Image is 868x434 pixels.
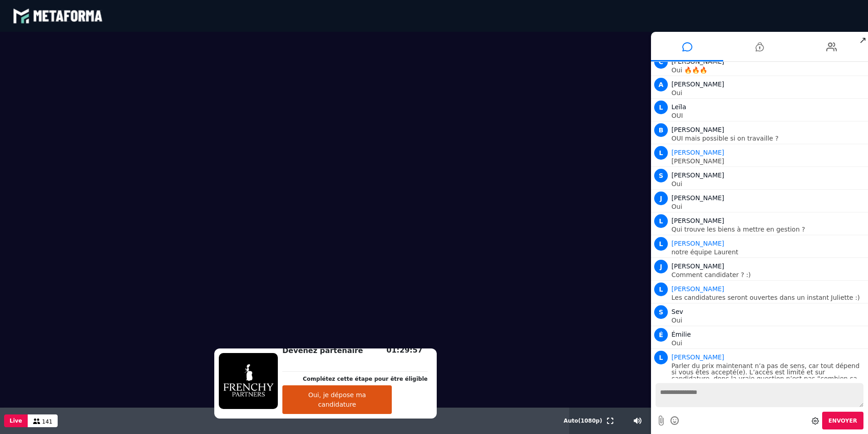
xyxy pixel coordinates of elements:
h2: Devenez partenaire [282,345,428,356]
p: Qui trouve les biens à mettre en gestion ? [671,226,866,232]
span: L [654,214,668,228]
img: 1758176636418-X90kMVC3nBIL3z60WzofmoLaWTDHBoMX.png [219,353,278,409]
span: 01:29:57 [386,346,423,354]
span: [PERSON_NAME] [671,126,724,133]
span: L [654,146,668,160]
p: OUI mais possible si on travaille ? [671,135,866,141]
span: L [654,237,668,251]
p: [PERSON_NAME] [671,158,866,164]
p: Les candidatures seront ouvertes dans un instant Juliette :) [671,294,866,301]
span: J [654,192,668,205]
button: Auto(1080p) [562,408,604,434]
p: Parler du prix maintenant n’a pas de sens, car tout dépend si vous êtes accepté(e). L’accès est l... [671,363,866,388]
span: Leïla [671,103,686,111]
span: [PERSON_NAME] [671,217,724,224]
span: Envoyer [829,418,857,424]
span: [PERSON_NAME] [671,81,724,88]
p: OUI [671,112,866,119]
span: [PERSON_NAME] [671,194,724,202]
p: Oui [671,317,866,323]
p: Oui [671,181,866,187]
span: L [654,283,668,296]
span: L [654,101,668,114]
button: Oui, je dépose ma candidature [282,385,392,414]
p: Oui [671,203,866,210]
span: A [654,78,668,91]
span: É [654,328,668,342]
span: ↗ [858,32,868,48]
span: J [654,260,668,273]
span: S [654,169,668,182]
span: Animateur [671,285,724,293]
p: Oui [671,90,866,96]
p: Comment candidater ? :) [671,272,866,278]
p: Oui [671,340,866,346]
button: Envoyer [822,412,863,429]
span: 141 [42,419,53,425]
span: Sev [671,308,683,315]
span: Animateur [671,149,724,156]
span: Émilie [671,331,691,338]
p: Oui 🔥🔥🔥 [671,67,866,73]
span: Auto ( 1080 p) [564,418,602,424]
span: B [654,123,668,137]
span: Animateur [671,240,724,247]
span: S [654,305,668,319]
span: L [654,351,668,364]
span: C [654,55,668,69]
span: [PERSON_NAME] [671,262,724,270]
p: notre équipe Laurent [671,249,866,255]
span: Animateur [671,353,724,361]
p: Complétez cette étape pour être éligible [303,375,428,383]
span: [PERSON_NAME] [671,172,724,179]
button: Live [4,414,28,427]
